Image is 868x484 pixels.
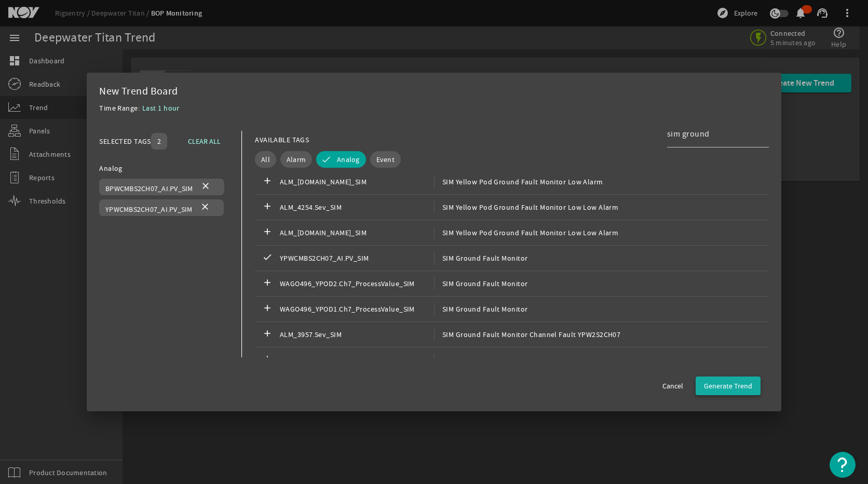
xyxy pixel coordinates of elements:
mat-icon: add [261,226,274,239]
span: Event [376,154,395,165]
span: 2 [157,136,161,146]
mat-icon: add [261,176,274,188]
span: SIM Ground Fault Monitor Channel Fault YPW2S2CH07 [434,354,620,366]
div: AVAILABLE TAGS [255,133,309,146]
span: SIM Yellow Pod Ground Fault Monitor Low Low Alarm [434,201,618,213]
mat-icon: close [199,181,212,193]
span: YPWCMBS2CH07_AI.PV_SIM [105,205,193,214]
span: SIM Yellow Pod Ground Fault Monitor Low Low Alarm [434,226,618,239]
span: Last 1 hour [142,103,180,113]
span: All [261,154,270,165]
span: ALM_[DOMAIN_NAME]_SIM [280,176,434,188]
div: Analog [99,162,229,174]
button: Open Resource Center [830,452,856,478]
span: Generate Trend [704,381,752,391]
span: WAGO496_YPOD2.Ch7_ProcessValue_SIM [280,277,434,290]
span: ALM_3957.Sev_SIM [280,328,434,341]
mat-icon: add [261,354,274,366]
span: ALM_[DOMAIN_NAME]_SIM [280,226,434,239]
span: SIM Ground Fault Monitor [434,303,528,315]
span: SIM Ground Fault Monitor Channel Fault YPW2S2CH07 [434,328,620,341]
span: SIM Ground Fault Monitor [434,252,528,264]
span: Cancel [662,381,683,391]
mat-icon: add [261,328,274,341]
span: SIM Ground Fault Monitor [434,277,528,290]
div: Time Range: [99,102,142,120]
span: ALM_4254.Sev_SIM [280,201,434,213]
button: Cancel [654,377,691,395]
span: YPWCMBS2CH07_AI.PV_SIM [280,252,434,264]
input: Search Tag Names [667,128,761,140]
span: Analog [337,154,360,165]
span: WAGO496_YPOD1.Ch7_ProcessValue_SIM [280,303,434,315]
mat-icon: check [261,252,274,264]
mat-icon: add [261,277,274,290]
div: New Trend Board [99,85,769,98]
span: CLEAR ALL [188,135,221,147]
span: Alarm [287,154,306,165]
mat-icon: close [199,201,211,214]
div: SELECTED TAGS [99,135,151,147]
mat-icon: add [261,201,274,213]
span: SIM Yellow Pod Ground Fault Monitor Low Alarm [434,176,603,188]
mat-icon: add [261,303,274,315]
span: ALM_[DOMAIN_NAME]_SIM [280,354,434,366]
button: CLEAR ALL [180,132,229,151]
span: BPWCMBS2CH07_AI.PV_SIM [105,184,193,193]
button: Generate Trend [696,377,761,395]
